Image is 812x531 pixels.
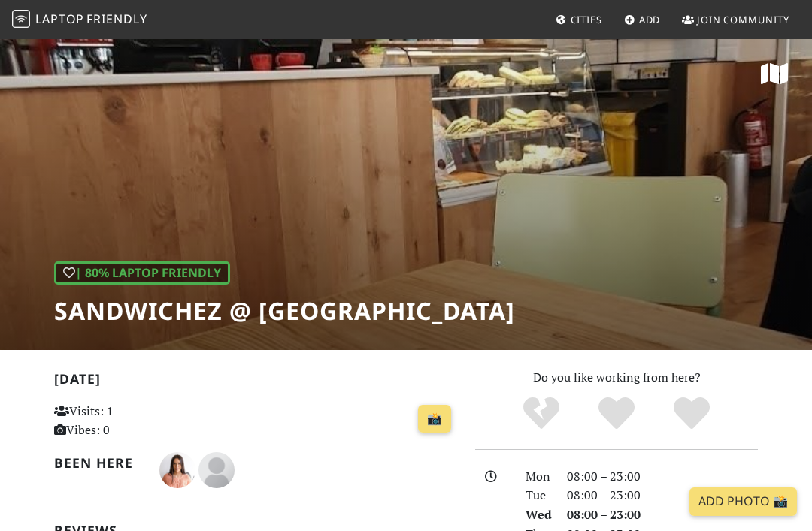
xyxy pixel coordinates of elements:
[550,6,608,33] a: Cities
[35,11,84,27] span: Laptop
[159,452,195,488] img: 3703-milica.jpg
[697,13,789,26] span: Join Community
[159,460,198,477] span: Milica Spasojevic
[54,371,457,393] h2: [DATE]
[558,467,767,487] div: 08:00 – 23:00
[12,10,30,28] img: LaptopFriendly
[54,455,141,471] h2: Been here
[54,297,515,325] h1: SandwiChez @ [GEOGRAPHIC_DATA]
[654,395,729,433] div: Definitely!
[12,7,147,33] a: LaptopFriendly LaptopFriendly
[54,402,177,440] p: Visits: 1 Vibes: 0
[558,486,767,505] div: 08:00 – 23:00
[475,368,758,388] p: Do you like working from here?
[517,505,559,525] div: Wed
[579,395,654,433] div: Yes
[418,405,451,433] a: 📸
[517,486,559,505] div: Tue
[689,487,797,516] a: Add Photo 📸
[639,13,661,26] span: Add
[558,505,767,525] div: 08:00 – 23:00
[198,452,235,488] img: blank-535327c66bd565773addf3077783bbfce4b00ec00e9fd257753287c682c7fa38.png
[618,6,667,33] a: Add
[54,261,230,285] div: | 80% Laptop Friendly
[517,467,559,487] div: Mon
[198,460,235,477] span: Lenny G
[86,11,147,27] span: Friendly
[571,13,602,26] span: Cities
[676,6,795,33] a: Join Community
[504,395,579,433] div: No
